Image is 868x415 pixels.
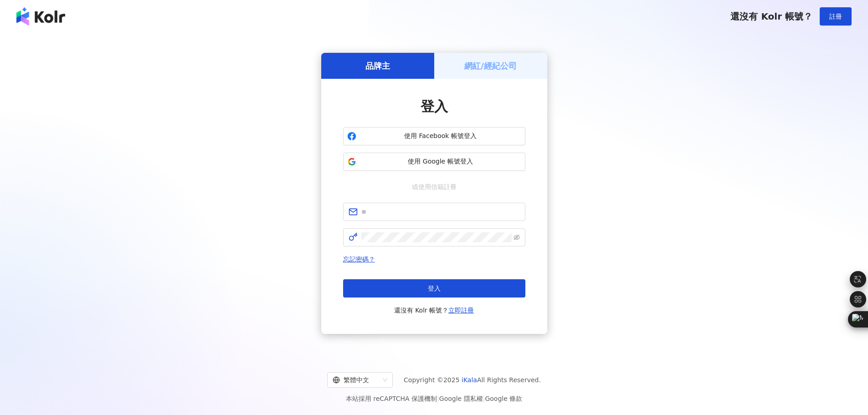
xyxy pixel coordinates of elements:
[462,376,477,384] a: iKala
[829,13,842,20] span: 註冊
[448,307,474,314] a: 立即註冊
[514,234,520,241] span: eye-invisible
[437,395,439,402] span: |
[404,374,541,385] span: Copyright © 2025 All Rights Reserved.
[365,60,390,72] h5: 品牌主
[16,7,65,26] img: logo
[421,98,448,114] span: 登入
[820,7,852,26] button: 註冊
[360,132,521,141] span: 使用 Facebook 帳號登入
[730,11,812,22] span: 還沒有 Kolr 帳號？
[343,127,525,145] button: 使用 Facebook 帳號登入
[406,182,463,192] span: 或使用信箱註冊
[360,157,521,166] span: 使用 Google 帳號登入
[343,279,525,297] button: 登入
[394,305,474,316] span: 還沒有 Kolr 帳號？
[428,285,441,292] span: 登入
[333,373,379,387] div: 繁體中文
[346,393,522,404] span: 本站採用 reCAPTCHA 保護機制
[464,60,517,72] h5: 網紅/經紀公司
[439,395,483,402] a: Google 隱私權
[343,153,525,171] button: 使用 Google 帳號登入
[343,256,375,263] a: 忘記密碼？
[483,395,485,402] span: |
[485,395,522,402] a: Google 條款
